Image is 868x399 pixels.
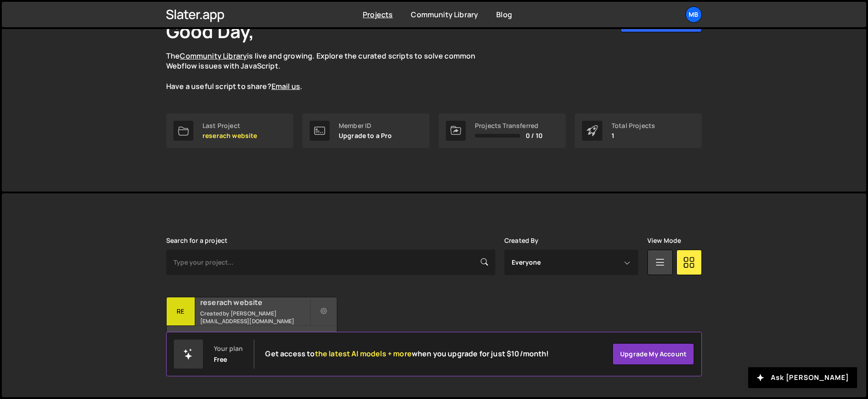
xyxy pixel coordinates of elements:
[612,132,655,139] p: 1
[612,343,694,365] a: Upgrade my account
[166,250,495,275] input: Type your project...
[200,310,310,325] small: Created by [PERSON_NAME][EMAIL_ADDRESS][DOMAIN_NAME]
[612,122,655,129] div: Total Projects
[166,19,254,44] h1: Good Day,
[167,326,337,353] div: 5 pages, last updated by [DATE]
[411,10,478,20] a: Community Library
[475,122,542,129] div: Projects Transferred
[167,297,195,326] div: re
[166,297,337,354] a: re reserach website Created by [PERSON_NAME][EMAIL_ADDRESS][DOMAIN_NAME] 5 pages, last updated by...
[339,122,392,129] div: Member ID
[526,132,542,139] span: 0 / 10
[315,349,412,359] span: the latest AI models + more
[271,81,300,91] a: Email us
[496,10,512,20] a: Blog
[748,367,857,388] button: Ask [PERSON_NAME]
[504,237,539,244] label: Created By
[363,10,393,20] a: Projects
[647,237,681,244] label: View Mode
[166,113,293,148] a: Last Project reserach website
[202,132,257,139] p: reserach website
[202,122,257,129] div: Last Project
[214,356,227,363] div: Free
[200,297,310,307] h2: reserach website
[214,345,243,352] div: Your plan
[339,132,392,139] p: Upgrade to a Pro
[686,6,702,23] a: MB
[265,350,549,358] h2: Get access to when you upgrade for just $10/month!
[166,51,493,92] p: The is live and growing. Explore the curated scripts to solve common Webflow issues with JavaScri...
[166,237,227,244] label: Search for a project
[180,51,247,61] a: Community Library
